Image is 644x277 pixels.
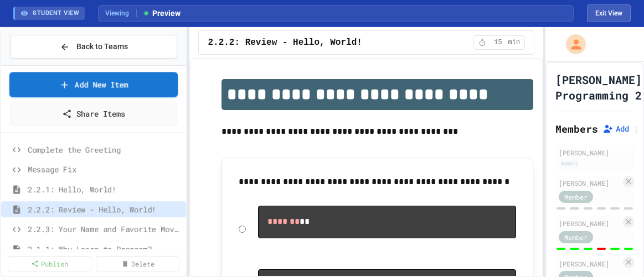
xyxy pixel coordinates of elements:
span: Member [564,192,588,202]
span: Preview [142,8,181,19]
span: | [633,122,639,135]
button: Back to Teams [10,35,177,59]
div: [PERSON_NAME] [559,178,621,188]
span: Member [564,232,588,242]
div: [PERSON_NAME] [559,218,621,228]
span: 2.1.1: Why Learn to Program? [28,243,182,255]
h1: [PERSON_NAME] Programming 2 [555,72,642,103]
span: 15 [490,38,507,47]
span: Viewing [105,8,137,18]
div: [PERSON_NAME] [559,148,631,158]
a: Delete [96,256,179,271]
span: Back to Teams [76,41,128,53]
span: min [508,38,521,47]
div: My Account [554,32,589,57]
a: Share Items [10,102,177,126]
span: 2.2.3: Your Name and Favorite Movie [28,223,182,235]
div: [PERSON_NAME] [559,259,621,269]
span: Complete the Greeting [28,144,182,155]
a: Publish [8,256,91,271]
button: Exit student view [587,4,631,22]
span: 2.2.1: Hello, World! [28,184,182,195]
span: STUDENT VIEW [33,9,79,18]
div: Admin [559,159,580,168]
span: 2.2.2: Review - Hello, World! [28,203,182,215]
h2: Members [555,121,598,137]
button: Add [602,123,629,134]
span: Message Fix [28,164,182,175]
a: Add New Item [9,72,178,97]
span: 2.2.2: Review - Hello, World! [208,36,362,49]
